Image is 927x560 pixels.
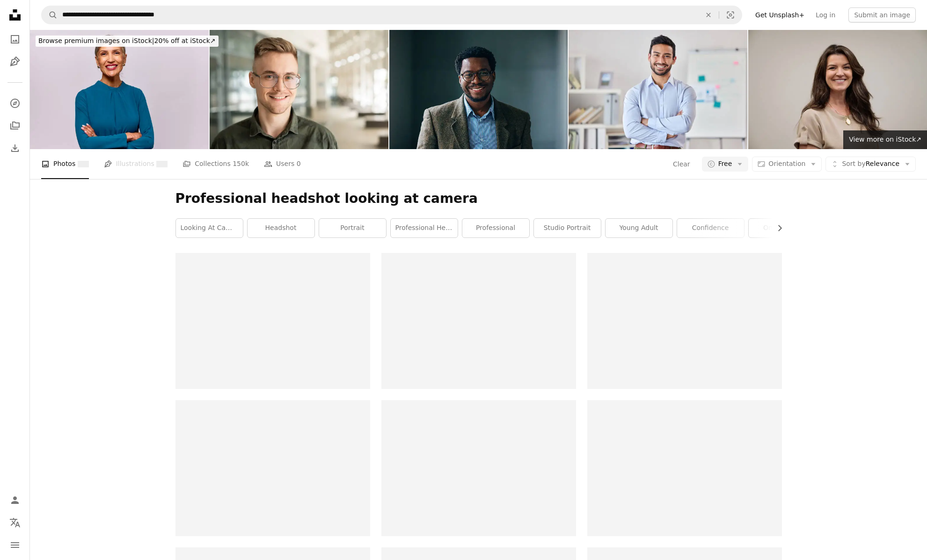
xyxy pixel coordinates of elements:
span: 150k [233,158,249,169]
a: Home — Unsplash [6,6,24,26]
a: one person [749,219,816,237]
span: Relevance [842,159,899,169]
button: Clear [672,157,691,172]
button: Orientation [752,157,822,172]
a: Collections [6,116,24,135]
form: Find visuals sitewide [41,6,742,24]
a: professional headshot [391,219,458,237]
a: confidence [677,219,744,237]
a: Log in / Sign up [6,491,24,510]
a: Illustrations [104,149,168,179]
a: View more on iStock↗ [843,130,927,149]
a: headshot [248,219,314,237]
button: Menu [6,536,24,554]
img: Portrait of handsome smiling young man looking at camera [210,30,388,149]
img: Confident Businessman Smiling in a Casual Suit and Glasses Indoors [389,30,568,149]
a: young adult [606,219,672,237]
a: Get Unsplash+ [750,7,810,22]
img: Studio portrait of cheerful mature woman with gray hair wearing blue blouse, arms folded [30,30,209,149]
a: Explore [6,94,24,113]
img: Young happy mixed race businessman standing with his arms crossed working alone in an office at w... [569,30,747,149]
button: Submit an image [848,7,916,22]
a: Users 0 [264,149,301,179]
a: Browse premium images on iStock|20% off at iStock↗ [30,30,224,52]
a: Log in [810,7,841,22]
span: Sort by [842,160,865,167]
button: Language [6,513,24,532]
span: Orientation [768,160,805,167]
h1: Professional headshot looking at camera [175,190,782,207]
button: Visual search [719,6,742,24]
button: Clear [698,6,719,24]
button: Sort byRelevance [825,157,916,172]
a: portrait [319,219,386,237]
a: professional [462,219,529,237]
a: Photos [6,30,24,49]
a: Illustrations [6,52,24,71]
span: 0 [297,158,301,169]
button: Search Unsplash [42,6,58,24]
a: studio portrait [534,219,601,237]
span: View more on iStock ↗ [849,136,921,143]
button: Free [702,157,749,172]
span: Free [718,159,732,169]
div: 20% off at iStock ↗ [36,36,219,47]
a: Collections 150k [182,149,249,179]
a: Download History [6,139,24,158]
button: scroll list to the right [771,219,782,237]
img: Studio portrait of decision making businesswoman in businesswear [748,30,927,149]
a: looking at camera [176,219,243,237]
span: Browse premium images on iStock | [38,37,154,44]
